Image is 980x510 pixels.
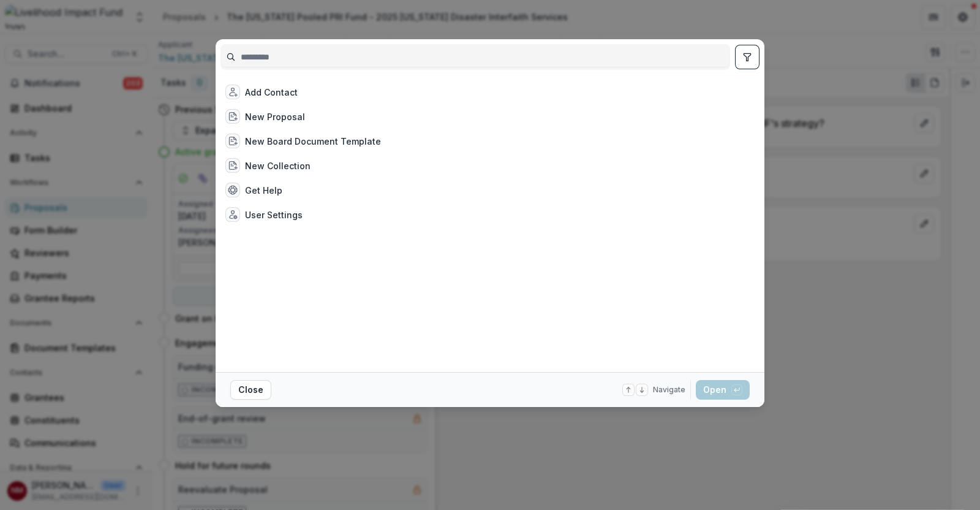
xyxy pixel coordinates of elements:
span: Navigate [653,384,685,395]
button: Close [230,380,271,400]
div: New Proposal [245,110,305,123]
div: Get Help [245,184,282,197]
button: Open [696,380,750,400]
div: New Collection [245,159,311,172]
div: User Settings [245,208,303,221]
button: toggle filters [735,45,759,69]
div: New Board Document Template [245,135,381,148]
div: Add Contact [245,86,298,99]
